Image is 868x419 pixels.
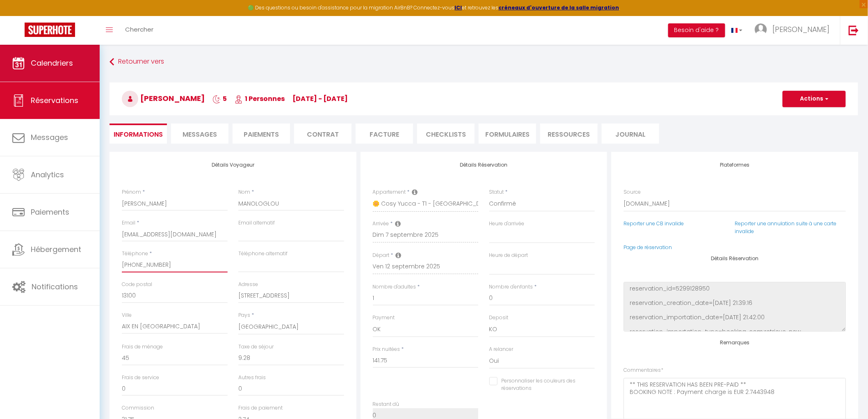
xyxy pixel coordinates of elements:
[624,220,684,227] a: Reporter une CB invalide
[122,311,132,319] label: Ville
[356,124,413,144] li: Facture
[489,314,509,322] label: Deposit
[417,124,475,144] li: CHECKLISTS
[540,124,598,144] li: Ressources
[373,220,389,228] label: Arrivée
[373,401,400,408] label: Restant dû
[292,94,348,103] span: [DATE] - [DATE]
[489,346,514,353] label: A relancer
[119,16,160,45] a: Chercher
[624,162,846,168] h4: Plateformes
[602,124,659,144] li: Journal
[455,4,462,11] a: ICI
[489,283,533,291] label: Nombre d'enfants
[489,252,528,259] label: Heure de départ
[624,188,641,196] label: Source
[122,219,135,227] label: Email
[238,250,288,258] label: Téléphone alternatif
[7,3,31,28] button: Ouvrir le widget de chat LiveChat
[238,219,275,227] label: Email alternatif
[31,169,64,180] span: Analytics
[624,244,672,251] a: Page de réservation
[238,311,250,319] label: Pays
[668,23,725,37] button: Besoin d'aide ?
[238,281,258,288] label: Adresse
[294,124,352,144] li: Contrat
[238,343,274,351] label: Taxe de séjour
[783,91,846,107] button: Actions
[122,162,344,168] h4: Détails Voyageur
[479,124,536,144] li: FORMULAIRES
[373,188,406,196] label: Appartement
[122,404,154,412] label: Commission
[749,16,840,45] a: ... [PERSON_NAME]
[233,124,290,144] li: Paiements
[122,374,159,382] label: Frais de service
[373,283,416,291] label: Nombre d'adultes
[499,4,619,11] a: créneaux d'ouverture de la salle migration
[373,314,395,322] label: Payment
[122,93,205,103] span: [PERSON_NAME]
[373,252,390,259] label: Départ
[31,132,68,142] span: Messages
[624,256,846,261] h4: Détails Réservation
[235,94,285,103] span: 1 Personnes
[489,188,504,196] label: Statut
[772,24,830,34] span: [PERSON_NAME]
[238,188,250,196] label: Nom
[183,130,217,139] span: Messages
[238,374,266,382] label: Autres frais
[125,25,153,34] span: Chercher
[122,343,163,351] label: Frais de ménage
[755,23,767,36] img: ...
[31,244,81,254] span: Hébergement
[624,366,663,374] label: Commentaires
[489,220,525,228] label: Heure d'arrivée
[624,340,846,346] h4: Remarques
[122,250,148,258] label: Téléphone
[735,220,836,235] a: Reporter une annulation suite à une carte invalide
[238,404,283,412] label: Frais de paiement
[373,162,595,168] h4: Détails Réservation
[25,23,75,37] img: Super Booking
[32,282,78,292] span: Notifications
[212,94,227,103] span: 5
[31,58,73,68] span: Calendriers
[31,207,69,217] span: Paiements
[849,25,859,35] img: logout
[31,95,78,105] span: Réservations
[122,281,152,288] label: Code postal
[110,124,167,144] li: Informations
[373,346,400,353] label: Prix nuitées
[110,55,858,69] a: Retourner vers
[122,188,141,196] label: Prénom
